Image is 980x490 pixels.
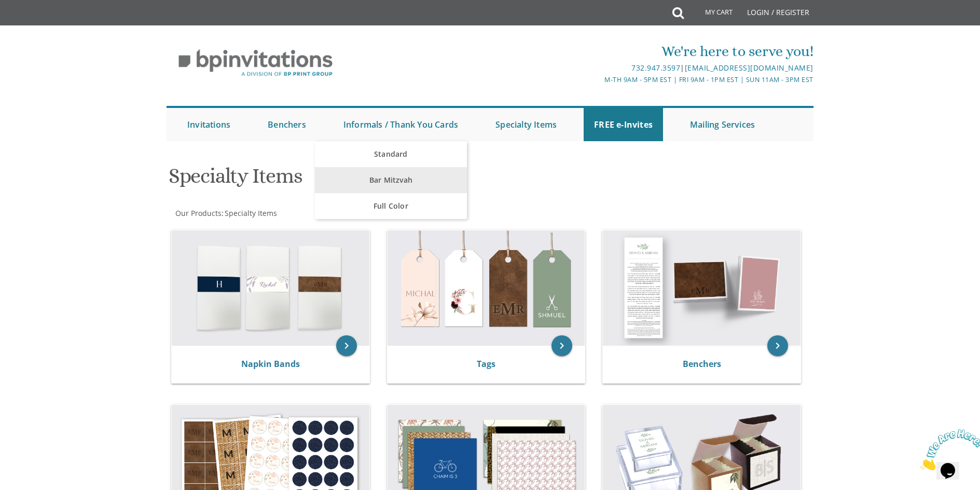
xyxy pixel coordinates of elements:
[177,108,241,141] a: Invitations
[315,167,467,193] a: Bar Mitzvah
[603,230,800,346] img: Benchers
[383,62,813,74] div: |
[174,208,222,218] a: Our Products
[631,63,680,73] a: 732.947.3597
[336,335,357,356] a: keyboard_arrow_right
[172,230,369,346] img: Napkin Bands
[4,4,68,45] img: Chat attention grabber
[315,193,467,219] a: Full Color
[551,335,572,356] a: keyboard_arrow_right
[477,358,495,370] a: Tags
[167,42,344,85] img: BP Invitation Loft
[916,425,980,474] iframe: chat widget
[685,63,813,73] a: [EMAIL_ADDRESS][DOMAIN_NAME]
[584,108,663,141] a: FREE e-Invites
[383,74,813,85] div: M-Th 9am - 5pm EST | Fri 9am - 1pm EST | Sun 11am - 3pm EST
[383,41,813,62] div: We're here to serve you!
[241,358,300,370] a: Napkin Bands
[485,108,567,141] a: Specialty Items
[683,358,721,370] a: Benchers
[225,208,277,218] span: Specialty Items
[767,335,788,356] a: keyboard_arrow_right
[257,108,316,141] a: Benchers
[169,165,592,195] h1: Specialty Items
[224,208,277,218] a: Specialty Items
[315,141,467,167] a: Standard
[333,108,468,141] a: Informals / Thank You Cards
[683,1,740,27] a: My Cart
[388,230,585,346] img: Tags
[167,208,490,219] div: :
[680,108,765,141] a: Mailing Services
